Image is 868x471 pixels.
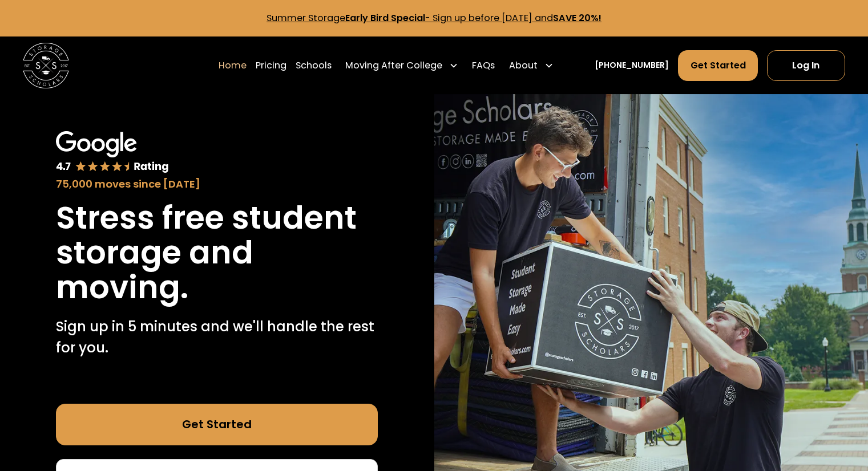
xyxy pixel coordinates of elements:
[296,50,332,82] a: Schools
[219,50,247,82] a: Home
[595,59,669,71] a: [PHONE_NUMBER]
[56,316,378,358] p: Sign up in 5 minutes and we'll handle the rest for you.
[23,43,69,89] img: Storage Scholars main logo
[509,59,538,72] div: About
[56,404,378,445] a: Get Started
[767,50,845,81] a: Log In
[267,11,601,25] a: Summer StorageEarly Bird Special- Sign up before [DATE] andSAVE 20%!
[345,59,442,72] div: Moving After College
[23,43,69,89] a: home
[553,11,601,25] strong: SAVE 20%!
[504,50,558,82] div: About
[472,50,495,82] a: FAQs
[341,50,463,82] div: Moving After College
[56,131,168,174] img: Google 4.7 star rating
[345,11,425,25] strong: Early Bird Special
[678,50,757,81] a: Get Started
[256,50,286,82] a: Pricing
[56,176,378,192] div: 75,000 moves since [DATE]
[56,201,378,305] h1: Stress free student storage and moving.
